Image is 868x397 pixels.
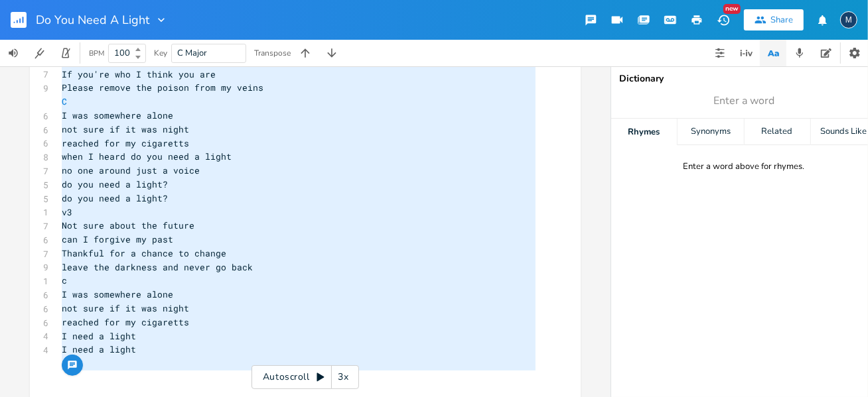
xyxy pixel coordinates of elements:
[62,82,263,93] span: Please remove the poison from my veins
[62,247,226,259] span: Thankful for a chance to change
[723,4,741,14] div: New
[62,261,253,273] span: leave the darkness and never go back
[154,49,167,57] div: Key
[62,316,189,328] span: reached for my cigaretts
[177,47,207,59] span: C Major
[62,178,168,190] span: do you need a light?
[254,49,291,57] div: Transpose
[745,119,810,145] div: Related
[252,365,359,389] div: Autoscroll
[840,11,857,28] div: Marketa
[89,50,104,57] div: BPM
[713,93,774,109] span: Enter a word
[332,365,356,389] div: 3x
[62,206,72,218] span: v3
[611,119,677,145] div: Rhymes
[36,14,149,26] span: Do You Need A Light
[62,137,189,149] span: reached for my cigaretts
[62,109,173,121] span: I was somewhere alone
[62,164,200,176] span: no one around just a voice
[62,68,216,80] span: If you're who I think you are
[62,274,67,286] span: c
[62,95,67,107] span: C
[710,8,737,32] button: New
[684,161,805,172] div: Enter a word above for rhymes.
[62,288,173,300] span: I was somewhere alone
[744,9,804,30] button: Share
[62,233,173,245] span: can I forgive my past
[770,14,793,26] div: Share
[62,150,232,162] span: when I heard do you need a light
[62,219,194,231] span: Not sure about the future
[62,343,136,355] span: I need a light
[678,119,743,145] div: Synonyms
[62,302,189,314] span: not sure if it was night
[62,192,168,204] span: do you need a light?
[62,330,136,342] span: I need a light
[62,123,189,135] span: not sure if it was night
[840,5,857,35] button: M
